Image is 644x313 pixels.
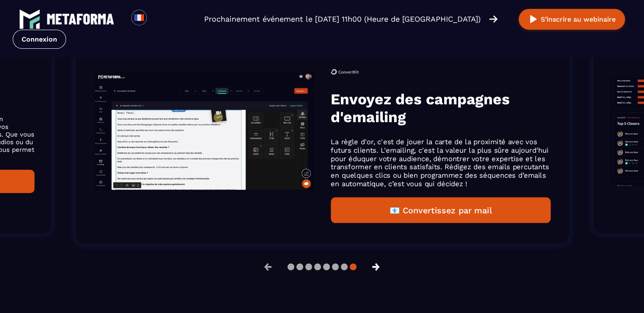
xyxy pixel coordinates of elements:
[257,257,279,277] button: ←
[19,8,40,30] img: logo
[47,14,114,25] img: logo
[489,14,498,24] img: arrow-right
[94,72,314,191] img: gif
[13,30,66,49] a: Connexion
[331,62,359,81] img: icon
[134,12,144,23] img: fr
[331,90,550,126] h3: Envoyez des campagnes d'emailing
[147,10,168,28] div: Search for option
[331,197,550,223] button: 📧 Convertissez par mail
[528,14,539,25] img: play
[154,14,160,24] input: Search for option
[204,13,481,25] p: Prochainement événement le [DATE] 11h00 (Heure de [GEOGRAPHIC_DATA])
[331,137,550,188] p: La règle d'or, c'est de jouer la carte de la proximité avec vos futurs clients. L'emailing, c'est...
[365,257,387,277] button: →
[519,9,625,30] button: S’inscrire au webinaire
